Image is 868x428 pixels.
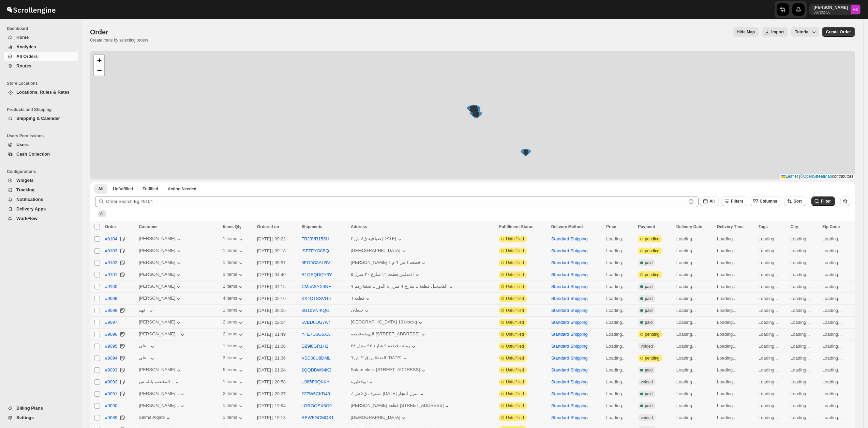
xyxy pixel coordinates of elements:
div: علي . [139,343,156,350]
span: Delivery Apps [16,206,46,211]
button: Billing Plans [4,403,78,413]
button: الفحيحيل قطعة 1 شارع 4 منزل 6 الدور 1 شقة رقم 4 [351,284,454,290]
div: 1 items [223,379,244,386]
p: Create route by selecting orders [90,37,148,43]
button: 1 items [223,403,244,410]
img: Marker [470,110,480,118]
button: 3 items [223,272,244,279]
button: مشرف ق2 ش 7 [DATE] منزل النجار [351,391,425,398]
span: Settings [16,415,34,420]
span: Fulfillment Status [499,224,534,229]
button: #9099 [101,293,121,304]
span: City [790,224,798,229]
button: #9092 [101,377,121,387]
button: #9096 [101,329,121,340]
button: 22ZW5CKD49 [301,391,330,396]
div: [DATE] | 09:22 [257,236,297,242]
span: Fulfilled [143,186,158,192]
button: خيطان [351,307,370,314]
p: Loading... [717,236,754,242]
span: pending [645,236,660,242]
button: 2 items [223,391,244,398]
button: R1OSQDQY3Y [301,272,332,277]
span: Import [771,29,784,35]
div: رميثية قطعة ٩ شارع ٩٣ منزل ٣٨ [351,343,410,348]
button: [PERSON_NAME] [139,260,182,267]
button: [GEOGRAPHIC_DATA] 10 blockq [351,319,424,326]
span: Columns [760,199,777,204]
button: Locations, Rules & Rates [4,88,78,97]
button: All [700,196,719,206]
button: Notifications [4,195,78,204]
button: 1 items [223,415,244,422]
button: [PERSON_NAME] [139,236,182,243]
div: 3 items [223,355,244,362]
span: Locations, Rules & Rates [16,90,70,95]
button: [DEMOGRAPHIC_DATA] [351,415,407,422]
span: Store Locations [7,81,78,86]
button: CM5ASYX4NE [301,284,331,289]
span: Mostafa Khalifa [851,5,860,14]
div: 1 items [223,236,244,243]
span: Unfulfilled [506,260,524,266]
button: Standard Shipping [551,379,588,384]
p: Loading... [676,248,713,254]
button: KX4QTSSVG6 [301,296,331,301]
div: [DATE] | 05:57 [257,259,297,266]
button: #9104 [101,234,121,244]
button: 2QQDBW94K2 [301,367,331,372]
div: خيطان [351,307,363,313]
button: #9101 [101,269,121,280]
button: #9093 [101,365,121,376]
span: Widgets [16,178,33,183]
span: Order [90,28,108,36]
button: ISFTFYG8BQ [301,248,329,253]
button: [PERSON_NAME] [139,367,182,374]
div: 1 items [223,343,244,350]
div: 5 items [223,367,244,374]
button: #9098 [101,305,121,316]
span: Action Needed [168,186,196,192]
button: علي . [139,355,156,362]
p: Loading... [676,271,713,278]
span: Payment [638,224,655,229]
img: Marker [467,105,478,113]
img: Marker [472,111,482,118]
button: [PERSON_NAME] قطعه [STREET_ADDRESS] [351,403,451,410]
button: 1 items [223,260,244,267]
button: Analytics [4,42,78,52]
div: النهضة قطعه [STREET_ADDRESS] [351,331,420,336]
span: paid [645,260,653,266]
button: #9090 [101,400,121,411]
span: Price [606,224,616,229]
span: Unfulfilled [506,236,524,242]
img: Marker [470,107,480,114]
span: All [100,211,104,216]
span: Ordered on [257,224,279,229]
p: Loading... [790,271,818,278]
span: Notifications [16,197,43,202]
button: Standard Shipping [551,415,588,420]
div: 4 items [223,296,244,302]
div: [DATE] | 09:18 [257,248,297,254]
button: Map action label [733,27,759,37]
button: [PERSON_NAME]... [139,331,186,338]
button: Filter [811,196,835,206]
span: Sort [794,199,802,204]
p: [PERSON_NAME] [813,5,848,10]
img: Marker [470,107,480,114]
span: Users Permissions [7,133,78,139]
button: #9097 [101,317,121,328]
div: 1 items [223,307,244,314]
button: Standard Shipping [551,403,588,408]
span: Zip Code [822,224,840,229]
div: 2 items [223,319,244,326]
button: YFE7U6G6XX [301,332,330,337]
button: Create custom order [822,27,855,37]
button: All [94,184,107,194]
button: Salam block [STREET_ADDRESS] [351,367,427,374]
button: #9100 [101,281,121,292]
span: All [709,199,715,204]
button: Standard Shipping [551,308,588,313]
div: [GEOGRAPHIC_DATA] 10 blockq [351,319,417,324]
